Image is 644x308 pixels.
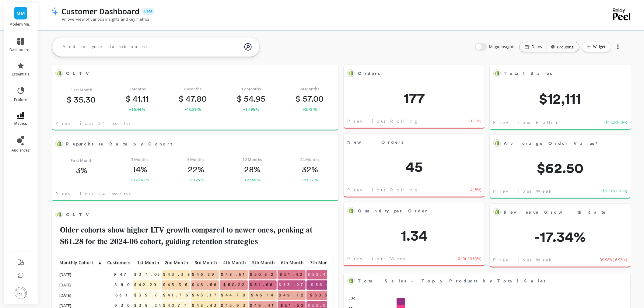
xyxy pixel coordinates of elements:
[358,277,607,285] span: Total Sales - Top 5 Products by Total Sales
[504,208,608,216] span: Revenue Growth Rate
[303,106,317,112] span: +3.73 %
[179,93,207,104] p: 47.80
[133,258,162,269] div: Toggle SortBy
[188,164,204,174] p: 22%
[310,280,334,289] span: $56.00
[358,207,462,215] span: Quantity per Order
[504,70,552,77] span: Total Sales
[504,139,608,148] span: Average Order Value*
[243,156,262,163] span: 12 Months
[296,93,301,104] span: $
[469,187,481,193] span: -4 ( -8% )
[220,291,251,300] span: $44.79
[277,258,306,269] div: Toggle SortBy
[58,280,73,289] span: [DATE]
[58,258,104,267] p: Monthly Cohort
[504,209,607,215] span: Revenue Growth Rate
[10,22,32,27] p: Modern Mammals
[14,121,27,126] span: metrics
[358,69,462,78] span: Orders
[51,7,58,16] img: header icon
[490,229,631,244] span: -17.34%
[302,164,318,174] p: 32%
[244,39,252,55] img: magic search icon
[191,280,222,289] span: $48.58
[220,258,248,267] p: 4th Month
[55,191,131,197] span: Previous 24 months
[278,291,307,300] span: $49.12
[179,93,184,104] span: $
[593,44,607,50] span: Widget
[493,188,554,194] span: Previous Week
[187,156,205,163] span: 6 Months
[300,86,320,92] span: 24 Months
[243,106,260,112] span: +14.96 %
[582,42,611,52] button: Widget
[133,280,162,289] span: $42.29
[532,44,542,49] p: Dates
[344,228,485,243] span: 1.34
[133,258,161,267] p: 1st Month
[604,119,627,125] span: +$11.24k ( 8% )
[278,258,306,267] p: 6th Month
[344,91,485,105] span: 177
[221,260,246,265] span: 4th Month
[142,8,155,15] p: Beta
[191,258,219,269] div: Toggle SortBy
[133,164,147,174] p: 14%
[191,270,220,279] span: $46.29
[97,260,102,265] span: ▲
[10,47,32,52] span: dashboards
[162,258,191,269] div: Toggle SortBy
[237,93,266,104] p: 54.95
[489,44,517,50] span: Magic Insights
[131,177,149,183] span: +376.43 %
[302,177,318,183] span: +11.37 %
[249,280,278,289] span: $51.68
[126,93,131,104] span: $
[133,270,163,279] span: $37.05
[358,208,428,214] span: Quantity per Order
[66,141,172,147] span: Repurchase Rate by Cohort
[192,260,217,265] span: 3rd Month
[250,291,277,300] span: $46.14
[504,69,608,78] span: Total Sales
[344,159,485,174] span: 45
[249,258,277,267] p: 5th Month
[237,93,242,104] span: $
[306,258,335,269] div: Toggle SortBy
[61,6,139,16] p: Customer Dashboard
[358,70,380,77] span: Orders
[55,120,131,126] span: Previous 24 months
[105,260,130,265] span: Customers
[219,258,248,269] div: Toggle SortBy
[278,280,309,289] span: $53.27
[129,106,145,112] span: +16.44 %
[67,94,72,105] span: $
[71,157,93,163] span: First Month
[358,278,546,284] span: Total Sales - Top 5 Products by Total Sales
[248,258,277,269] div: Toggle SortBy
[185,106,201,112] span: +16.29 %
[347,187,445,193] span: Previous Rolling 7-day
[308,260,333,265] span: 7th Month
[220,270,249,279] span: $48.61
[70,87,92,93] span: First Month
[600,188,627,194] span: +$61.32 ( 1.93% )
[457,256,481,262] span: -0.15 ( -10.35% )
[129,86,146,92] span: 3 Months
[15,287,27,299] img: profile picture
[104,258,132,267] p: Customers
[58,270,73,279] span: [DATE]
[131,156,149,163] span: 3 Months
[244,177,261,183] span: +27.66 %
[12,148,30,153] span: audiences
[66,212,93,218] span: CLTV
[66,210,316,219] span: CLTV
[244,164,261,174] p: 28%
[184,86,201,92] span: 6 Months
[347,118,445,124] span: Previous Rolling 7-day
[163,260,188,265] span: 2nd Month
[191,258,219,267] p: 3rd Month
[58,291,73,300] span: [DATE]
